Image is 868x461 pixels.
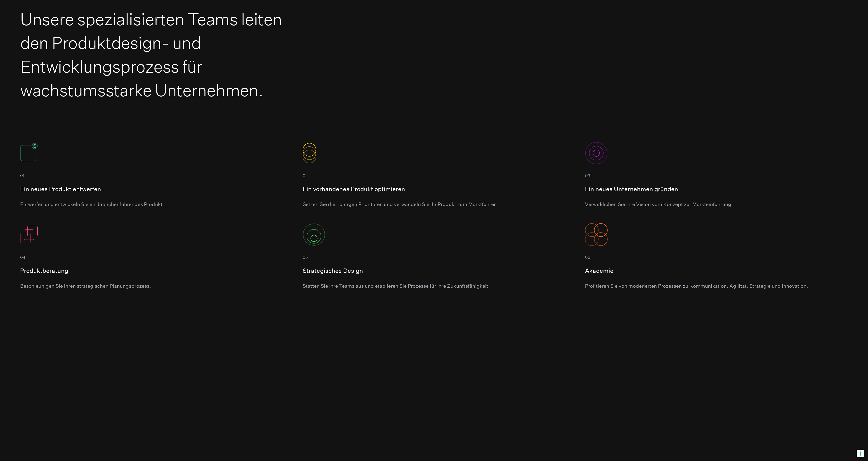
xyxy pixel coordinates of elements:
[303,282,565,291] div: Statten Sie Ihre Teams aus und etablieren Sie Prozesse für Ihre Zukunftsfähigkeit.
[585,142,848,223] a: Learn more
[585,266,848,276] h5: Akademie
[303,142,565,223] a: Learn more
[303,223,565,305] a: Learn more
[585,184,848,194] h5: Ein neues Unternehmen gründen
[20,200,283,209] div: Entwerfen und entwickeln Sie ein branchenführendes Produkt.
[303,266,565,276] h5: Strategisches Design
[585,282,848,291] div: Profitieren Sie von moderierten Prozessen zu Kommunikation, Agilität, Strategie und Innovation.
[303,184,565,194] h5: Ein vorhandenes Produkt optimieren
[585,223,848,305] a: Learn more
[585,200,848,209] div: Verwirklichen Sie Ihre Vision vom Konzept zur Markteinführung.
[20,282,283,291] div: Beschleunigen Sie Ihren strategischen Planungsprozess.
[857,450,864,457] button: Your consent preferences for tracking technologies
[303,200,565,209] div: Setzen Sie die richtigen Prioritäten und verwandeln Sie Ihr Produkt zum Marktführer.
[20,223,283,305] a: Learn more
[20,184,283,194] h5: Ein neues Produkt entwerfen
[20,7,291,102] h2: Unsere spezialisierten Teams leiten den Produktdesign- und Entwicklungsprozess für wachstumsstark...
[20,142,283,223] a: Learn more
[20,266,283,276] h5: Produktberatung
